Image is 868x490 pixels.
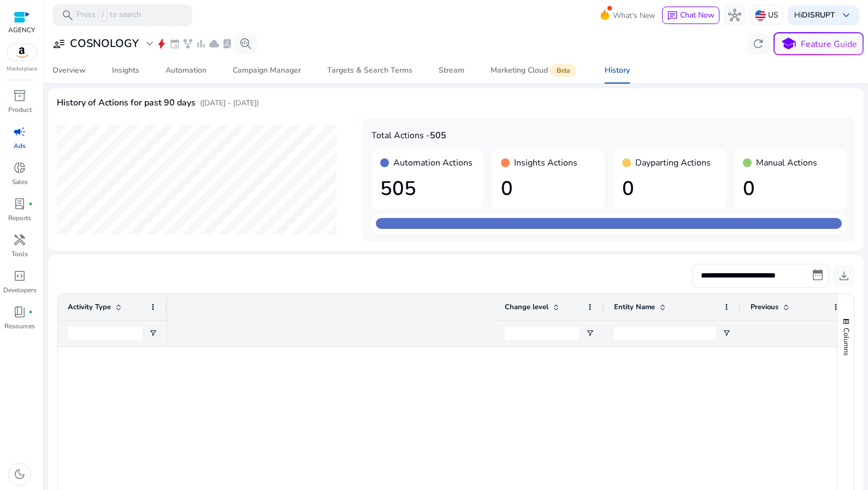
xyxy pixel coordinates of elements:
[743,177,837,200] h1: 0
[52,37,66,50] span: user_attributes
[613,6,656,25] span: What's New
[605,67,630,74] div: History
[756,158,817,168] h4: Manual Actions
[802,10,835,20] b: DISRUPT
[430,129,446,141] b: 505
[752,37,765,50] span: refresh
[222,38,233,49] span: lab_profile
[8,25,35,35] p: AGENCY
[200,97,259,109] p: ([DATE] - [DATE])
[8,105,32,115] p: Product
[505,302,548,312] span: Change level
[439,67,464,74] div: Stream
[728,9,741,22] span: hub
[7,44,37,61] img: amazon.svg
[13,468,26,481] span: dark_mode
[751,302,778,312] span: Previous
[501,177,595,200] h1: 0
[8,213,31,223] p: Reports
[550,64,576,77] span: Beta
[3,285,37,295] p: Developers
[12,177,28,187] p: Sales
[57,98,196,108] h4: History of Actions for past 90 days
[491,66,578,75] div: Marketing Cloud
[4,321,35,331] p: Resources
[781,36,796,52] span: school
[722,329,731,338] button: Open Filter Menu
[14,141,26,151] p: Ads
[505,327,579,340] input: Change level Filter Input
[755,10,766,21] img: us.svg
[794,11,835,19] p: Hi
[614,302,655,312] span: Entity Name
[841,328,851,356] span: Columns
[61,9,74,22] span: search
[586,329,594,338] button: Open Filter Menu
[112,67,139,74] div: Insights
[143,37,156,50] span: expand_more
[209,38,220,49] span: cloud
[837,269,851,282] span: download
[166,67,206,74] div: Automation
[13,305,26,318] span: book_4
[98,9,108,21] span: /
[156,38,167,49] span: bolt
[196,38,206,49] span: bar_chart
[70,37,139,50] h3: COSNOLOGY
[13,161,26,174] span: donut_small
[380,177,475,200] h1: 505
[52,67,86,74] div: Overview
[680,10,715,20] span: Chat Now
[149,329,157,338] button: Open Filter Menu
[7,65,37,73] p: Marketplace
[13,89,26,102] span: inventory_2
[768,5,778,25] p: US
[773,32,864,55] button: schoolFeature Guide
[68,327,142,340] input: Activity Type Filter Input
[13,233,26,246] span: handyman
[13,269,26,282] span: code_blocks
[182,38,193,49] span: family_history
[169,38,180,49] span: event
[393,158,473,168] h4: Automation Actions
[662,7,719,24] button: chatChat Now
[13,197,26,210] span: lab_profile
[801,38,857,51] p: Feature Guide
[833,265,855,287] button: download
[724,4,746,26] button: hub
[28,202,33,206] span: fiber_manual_record
[327,67,412,74] div: Targets & Search Terms
[76,9,141,21] p: Press to search
[514,158,577,168] h4: Insights Actions
[233,67,301,74] div: Campaign Manager
[747,33,769,55] button: refresh
[235,33,257,55] button: search_insights
[635,158,711,168] h4: Dayparting Actions
[11,249,28,259] p: Tools
[239,37,252,50] span: search_insights
[622,177,717,200] h1: 0
[28,310,33,314] span: fiber_manual_record
[840,9,853,22] span: keyboard_arrow_down
[667,10,678,21] span: chat
[13,125,26,138] span: campaign
[68,302,111,312] span: Activity Type
[614,327,716,340] input: Entity Name Filter Input
[371,131,846,141] h4: Total Actions -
